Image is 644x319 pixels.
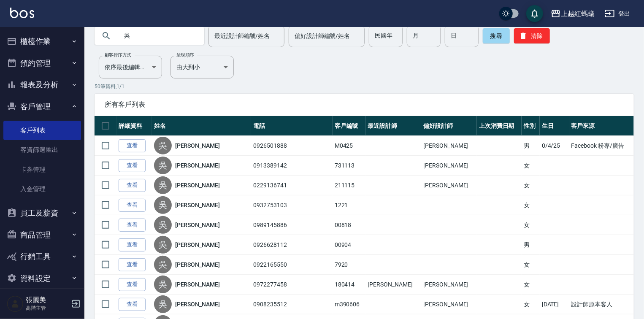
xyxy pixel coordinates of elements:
td: 男 [522,235,540,255]
p: 高階主管 [26,304,69,312]
th: 生日 [540,116,569,136]
td: 0/4/25 [540,136,569,156]
a: [PERSON_NAME] [175,201,220,209]
button: 客戶管理 [3,96,81,118]
div: 上越紅螞蟻 [561,8,595,19]
div: 吳 [154,157,172,174]
td: 00904 [333,235,366,255]
td: 女 [522,156,540,176]
div: 吳 [154,236,172,254]
a: [PERSON_NAME] [175,280,220,289]
a: 查看 [119,219,146,232]
button: 清除 [514,28,550,43]
th: 性別 [522,116,540,136]
a: 客戶列表 [3,121,81,140]
a: 查看 [119,159,146,172]
th: 姓名 [152,116,252,136]
a: 查看 [119,298,146,311]
td: [DATE] [540,295,569,314]
td: 731113 [333,156,366,176]
button: 報表及分析 [3,74,81,96]
td: 0926501888 [251,136,332,156]
button: 登出 [601,6,634,22]
button: 商品管理 [3,224,81,246]
td: 0229136741 [251,176,332,195]
td: 0989145886 [251,215,332,235]
div: 吳 [154,256,172,273]
a: 入金管理 [3,179,81,199]
td: 設計師原本客人 [569,295,634,314]
a: [PERSON_NAME] [175,161,220,170]
div: 吳 [154,176,172,194]
label: 顧客排序方式 [105,52,131,58]
td: 0922165550 [251,255,332,275]
div: 吳 [154,137,172,154]
td: [PERSON_NAME] [366,275,422,295]
div: 依序最後編輯時間 [99,56,162,78]
h5: 張麗美 [26,296,69,304]
td: Facebook 粉專/廣告 [569,136,634,156]
span: 所有客戶列表 [105,100,624,109]
td: 0926628112 [251,235,332,255]
td: 00818 [333,215,366,235]
td: [PERSON_NAME] [421,156,477,176]
td: 女 [522,176,540,195]
img: Person [7,295,24,312]
th: 詳細資料 [116,116,152,136]
td: 女 [522,275,540,295]
a: [PERSON_NAME] [175,181,220,189]
th: 最近設計師 [366,116,422,136]
div: 吳 [154,295,172,313]
button: 搜尋 [483,28,510,43]
div: 吳 [154,276,172,293]
td: 180414 [333,275,366,295]
td: [PERSON_NAME] [421,295,477,314]
td: 0932753103 [251,195,332,215]
a: 查看 [119,199,146,212]
button: 資料設定 [3,268,81,289]
button: save [526,5,543,22]
td: [PERSON_NAME] [421,176,477,195]
button: 櫃檯作業 [3,30,81,52]
td: 1221 [333,195,366,215]
div: 由大到小 [170,56,234,78]
th: 上次消費日期 [477,116,522,136]
a: 客資篩選匯出 [3,140,81,159]
label: 呈現順序 [176,52,194,58]
img: Logo [10,8,34,18]
a: 查看 [119,179,146,192]
td: [PERSON_NAME] [421,275,477,295]
div: 吳 [154,216,172,234]
td: 女 [522,295,540,314]
a: [PERSON_NAME] [175,141,220,150]
a: [PERSON_NAME] [175,300,220,308]
th: 偏好設計師 [421,116,477,136]
td: m390606 [333,295,366,314]
th: 客戶編號 [333,116,366,136]
input: 搜尋關鍵字 [118,24,198,47]
a: 卡券管理 [3,160,81,179]
button: 預約管理 [3,52,81,74]
a: [PERSON_NAME] [175,221,220,229]
button: 員工及薪資 [3,202,81,224]
td: 女 [522,195,540,215]
a: 查看 [119,238,146,251]
p: 50 筆資料, 1 / 1 [95,83,634,90]
a: 查看 [119,258,146,271]
button: 行銷工具 [3,246,81,268]
td: 211115 [333,176,366,195]
a: 查看 [119,278,146,291]
td: 女 [522,215,540,235]
td: 女 [522,255,540,275]
button: 上越紅螞蟻 [547,5,598,22]
th: 客戶來源 [569,116,634,136]
td: M0425 [333,136,366,156]
th: 電話 [251,116,332,136]
a: [PERSON_NAME] [175,241,220,249]
td: 0913389142 [251,156,332,176]
a: 查看 [119,139,146,152]
div: 吳 [154,196,172,214]
td: 0972277458 [251,275,332,295]
td: [PERSON_NAME] [421,136,477,156]
td: 0908235512 [251,295,332,314]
